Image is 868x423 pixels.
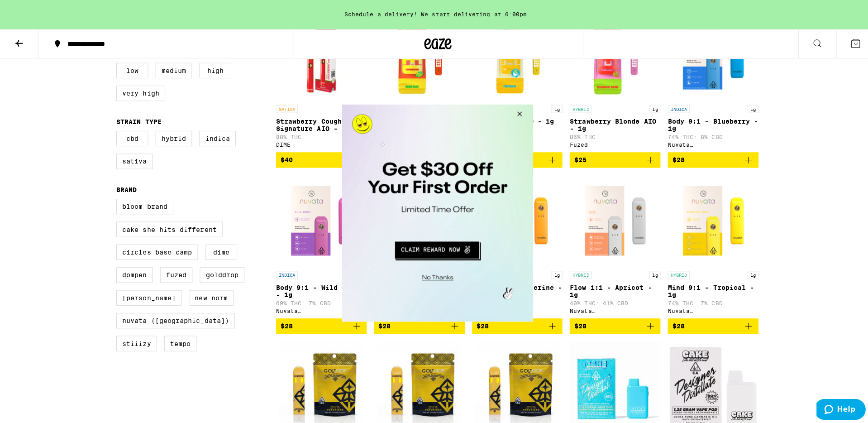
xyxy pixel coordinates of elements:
[667,320,679,327] span: $28
[198,265,243,281] label: GoldDrop
[565,282,655,296] p: Flow 1:1 - Apricot - 1g
[274,117,364,131] p: Strawberry Cough Signature AIO - 1g
[274,269,296,277] p: INDICA
[198,62,229,78] label: High
[565,316,655,332] button: Add to bag
[663,298,753,304] p: 74% THC: 7% CBD
[565,141,655,147] div: Fuzed
[644,269,655,277] p: 1g
[274,174,364,264] img: Nuvata (CA) - Body 9:1 - Wild Grape - 1g
[115,220,221,236] label: Cake She Hits Different
[565,133,655,139] p: 86% THC
[278,155,291,163] span: $40
[663,306,753,312] div: Nuvata ([GEOGRAPHIC_DATA])
[154,130,191,145] label: Hybrid
[115,333,156,349] label: STIIIZY
[115,265,152,281] label: Dompen
[547,269,558,277] p: 1g
[663,174,753,264] img: Nuvata (CA) - Mind 9:1 - Tropical - 1g
[742,269,753,277] p: 1g
[810,396,859,418] iframe: Opens a widget where you can find more information
[339,104,529,319] div: Modal Overlay Box
[198,130,234,145] label: Indica
[565,174,655,316] a: Open page for Flow 1:1 - Apricot - 1g from Nuvata (CA)
[115,117,160,125] legend: Strain Type
[371,316,461,332] button: Add to bag
[663,104,684,112] p: INDICA
[663,282,753,296] p: Mind 9:1 - Tropical - 1g
[115,153,152,168] label: Sativa
[667,155,679,163] span: $28
[115,185,136,192] legend: Brand
[547,104,558,112] p: 1g
[376,320,388,327] span: $28
[663,316,753,332] button: Add to bag
[663,9,753,151] a: Open page for Body 9:1 - Blueberry - 1g from Nuvata (CA)
[339,104,529,319] iframe: Modal Overlay Box Frame
[565,9,655,151] a: Open page for Strawberry Blonde AIO - 1g from Fuzed
[663,141,753,147] div: Nuvata ([GEOGRAPHIC_DATA])
[115,197,172,213] label: Bloom Brand
[663,133,753,139] p: 74% THC: 8% CBD
[663,174,753,316] a: Open page for Mind 9:1 - Tropical - 1g from Nuvata (CA)
[565,298,655,304] p: 40% THC: 41% CBD
[163,333,195,349] label: Tempo
[274,151,364,167] button: Add to bag
[274,306,364,312] div: Nuvata ([GEOGRAPHIC_DATA])
[742,104,753,112] p: 1g
[159,265,191,281] label: Fuzed
[187,288,232,303] label: New Norm
[115,243,196,258] label: Circles Base Camp
[565,151,655,167] button: Add to bag
[115,311,233,326] label: Nuvata ([GEOGRAPHIC_DATA])
[274,9,364,151] a: Open page for Strawberry Cough Signature AIO - 1g from DIME
[274,174,364,316] a: Open page for Body 9:1 - Wild Grape - 1g from Nuvata (CA)
[663,269,684,277] p: HYBRID
[644,104,655,112] p: 1g
[274,298,364,304] p: 69% THC: 7% CBD
[371,9,461,151] a: Open page for Mango Mama AIO - 1g from Fuzed
[154,62,191,78] label: Medium
[663,151,753,167] button: Add to bag
[565,104,587,112] p: HYBRID
[115,62,147,78] label: Low
[663,117,753,131] p: Body 9:1 - Blueberry - 1g
[565,269,587,277] p: HYBRID
[570,320,582,327] span: $28
[115,288,180,303] label: [PERSON_NAME]
[204,243,235,258] label: DIME
[115,85,164,101] label: Very High
[570,155,582,163] span: $25
[274,133,364,139] p: 88% THC
[468,316,558,332] button: Add to bag
[115,130,147,145] label: CBD
[274,316,364,332] button: Add to bag
[468,9,558,151] a: Open page for Pina Colada AIO - 1g from Fuzed
[565,117,655,131] p: Strawberry Blonde AIO - 1g
[278,320,291,327] span: $28
[565,306,655,312] div: Nuvata ([GEOGRAPHIC_DATA])
[274,104,296,112] p: SATIVA
[274,282,364,296] p: Body 9:1 - Wild Grape - 1g
[274,141,364,147] div: DIME
[473,320,485,327] span: $28
[565,174,655,264] img: Nuvata (CA) - Flow 1:1 - Apricot - 1g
